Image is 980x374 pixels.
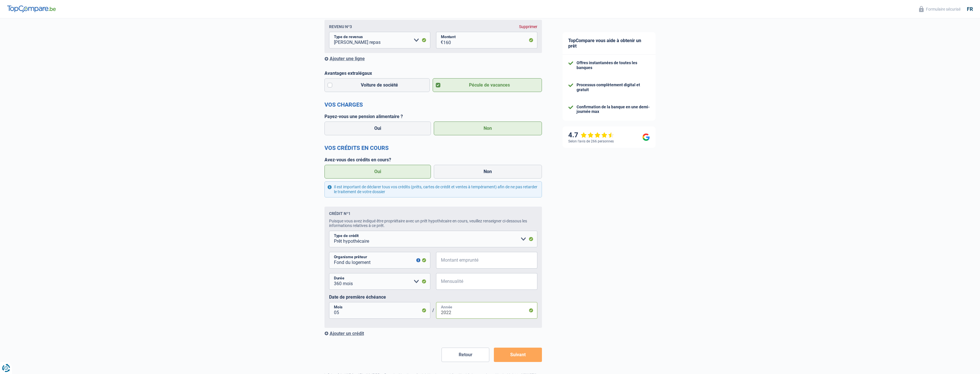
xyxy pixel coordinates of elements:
[436,32,443,48] span: €
[563,32,656,55] div: TopCompare vous aide à obtenir un prêt
[430,308,436,313] span: /
[324,157,542,162] label: Avez-vous des crédits en cours?
[329,294,537,300] label: Date de première échéance
[916,4,964,14] button: Formulaire sécurisé
[577,60,650,70] div: Offres instantanées de toutes les banques
[577,105,650,114] div: Confirmation de la banque en une demi-journée max
[577,83,650,92] div: Processus complètement digital et gratuit
[568,131,614,139] div: 4.7
[442,348,489,362] button: Retour
[967,6,973,12] div: fr
[324,78,430,92] label: Voiture de société
[329,24,352,29] div: Revenu nº3
[324,165,431,179] label: Oui
[434,165,542,179] label: Non
[519,24,537,29] div: Supprimer
[436,273,443,290] span: €
[436,252,443,269] span: €
[494,348,542,362] button: Suivant
[433,78,542,92] label: Pécule de vacances
[329,211,351,216] div: Crédit nº1
[324,56,542,61] div: Ajouter une ligne
[324,144,542,151] h2: Vos crédits en cours
[324,71,542,76] label: Avantages extralégaux
[324,122,431,135] label: Oui
[324,181,542,197] div: Il est important de déclarer tous vos crédits (prêts, cartes de crédit et ventes à tempérament) a...
[329,219,537,228] div: Puisque vous avez indiqué être propriétaire avec un prêt hypothécaire en cours, veuillez renseign...
[324,114,542,119] label: Payez-vous une pension alimentaire ?
[434,122,542,135] label: Non
[324,331,542,336] div: Ajouter un crédit
[329,302,430,319] input: MM
[436,302,537,319] input: AAAA
[7,5,56,12] img: TopCompare Logo
[568,139,614,143] div: Selon l’avis de 266 personnes
[324,101,542,108] h2: Vos charges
